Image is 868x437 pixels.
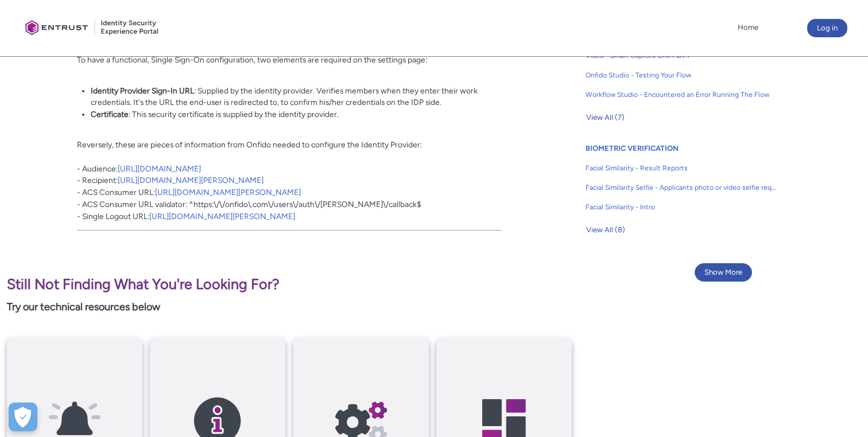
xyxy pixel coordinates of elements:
a: [URL][DOMAIN_NAME][PERSON_NAME] [118,175,263,185]
strong: Certificate [91,110,129,119]
a: [URL][DOMAIN_NAME][PERSON_NAME] [149,212,295,221]
p: Reversely, these are pieces of information from Onfido needed to configure the Identity Provider:... [77,127,501,223]
strong: Identity Provider Sign-In URL [91,86,194,95]
span: Onfido Studio - Testing Your Flow [586,70,776,80]
a: Facial Similarity Selfie - Applicants photo or video selfie requirements [586,178,776,197]
p: To have a functional, Single Sign-On configuration, two elements are required on the settings page: [77,54,501,77]
span: Workflow Studio - Encountered an Error Running The Flow [586,89,776,100]
p: Try our technical resources below [7,299,572,315]
li: : Supplied by the identity provider. Verifies members when they enter their work credentials. It'... [91,85,501,108]
a: BIOMETRIC VERIFICATION [586,144,679,153]
button: Open Preferences [9,403,37,431]
button: View All (8) [586,221,626,239]
span: Facial Similarity - Intro [586,202,776,212]
li: : This security certificate is supplied by the identity provider. [91,108,501,120]
a: [URL][DOMAIN_NAME][PERSON_NAME] [155,188,301,197]
button: Log in [807,19,847,37]
span: View All (8) [586,221,625,239]
div: Cookie Preferences [9,403,37,431]
span: View All (7) [586,109,625,126]
a: Home [735,19,761,36]
button: Show More [695,263,752,282]
span: Facial Similarity - Result Reports [586,163,776,173]
button: View All (7) [586,108,625,127]
a: [URL][DOMAIN_NAME] [118,164,201,173]
span: Facial Similarity Selfie - Applicants photo or video selfie requirements [586,182,776,193]
iframe: To enrich screen reader interactions, please activate Accessibility in Grammarly extension settings [815,384,868,437]
p: Still Not Finding What You're Looking For? [7,274,572,295]
a: Onfido Studio - Testing Your Flow [586,65,776,85]
a: Facial Similarity - Intro [586,197,776,217]
a: Workflow Studio - Encountered an Error Running The Flow [586,85,776,104]
a: Facial Similarity - Result Reports [586,158,776,178]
